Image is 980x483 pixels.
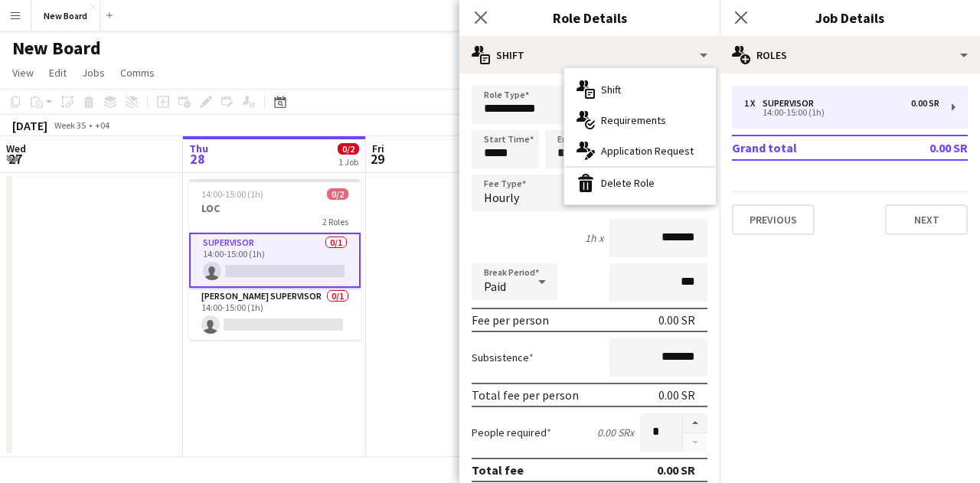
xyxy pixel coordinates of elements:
a: View [6,63,40,83]
div: +04 [95,119,109,131]
span: 0/2 [338,143,359,155]
a: Comms [114,63,161,83]
div: 14:00-15:00 (1h) [744,109,939,116]
h3: Role Details [459,8,720,28]
div: Total fee per person [472,387,579,403]
span: Paid [484,279,506,294]
div: 0.00 SR [658,387,695,403]
label: Subsistence [472,351,534,364]
div: Delete Role [564,168,716,198]
span: Week 35 [51,119,89,131]
div: 1 Job [338,156,358,168]
div: Shift [459,37,720,73]
app-card-role: [PERSON_NAME] Supervisor0/114:00-15:00 (1h) [189,288,361,340]
div: 1 x [744,98,763,109]
div: Requirements [564,105,716,135]
a: Jobs [76,63,111,83]
span: View [12,66,34,80]
span: 29 [370,150,384,168]
div: 0.00 SR x [597,426,634,439]
a: Edit [43,63,73,83]
span: 2 Roles [322,216,348,227]
app-job-card: 14:00-15:00 (1h)0/2LOC2 RolesSupervisor0/114:00-15:00 (1h) [PERSON_NAME] Supervisor0/114:00-15:00... [189,179,361,340]
h1: New Board [12,37,101,60]
div: Application Request [564,135,716,166]
div: Roles [720,37,980,73]
app-card-role: Supervisor0/114:00-15:00 (1h) [189,233,361,288]
h3: LOC [189,201,361,215]
div: 0.00 SR [658,312,695,328]
div: Total fee [472,462,524,478]
div: Fee per person [472,312,549,328]
td: Grand total [732,135,880,160]
div: [DATE] [12,118,47,133]
td: 0.00 SR [880,135,968,160]
span: Edit [49,66,67,80]
span: 0/2 [327,188,348,200]
button: Next [885,204,968,235]
span: Thu [189,142,208,155]
span: Comms [120,66,155,80]
span: Wed [6,142,26,155]
button: Increase [683,413,707,433]
button: Previous [732,204,815,235]
span: Jobs [82,66,105,80]
span: 27 [4,150,26,168]
h3: Job Details [720,8,980,28]
label: People required [472,426,551,439]
span: Hourly [484,190,519,205]
span: Fri [372,142,384,155]
button: New Board [31,1,100,31]
div: 0.00 SR [911,98,939,109]
div: 1h x [585,231,603,245]
div: Shift [564,74,716,105]
div: Supervisor [763,98,820,109]
div: 0.00 SR [657,462,695,478]
span: 14:00-15:00 (1h) [201,188,263,200]
span: 28 [187,150,208,168]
